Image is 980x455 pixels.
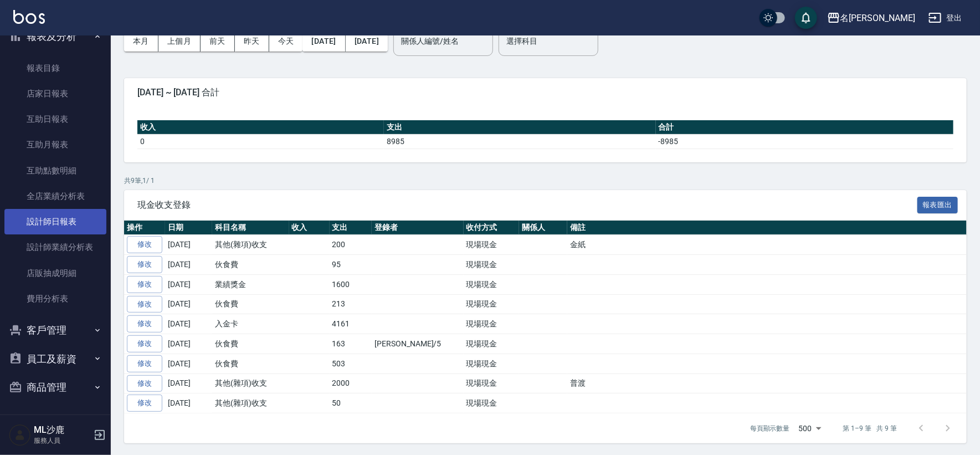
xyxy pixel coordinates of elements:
td: 現場現金 [464,274,520,294]
td: 現場現金 [464,255,520,275]
a: 店販抽成明細 [4,260,106,286]
button: 昨天 [235,31,269,52]
td: [DATE] [165,314,212,334]
button: 員工及薪資 [4,345,106,374]
a: 修改 [127,256,162,273]
td: 2000 [330,374,372,393]
th: 科目名稱 [212,221,289,235]
button: [DATE] [302,31,345,52]
a: 報表匯出 [917,199,958,209]
th: 登錄者 [372,221,463,235]
td: 現場現金 [464,235,520,255]
a: 修改 [127,375,162,392]
a: 修改 [127,335,162,352]
td: 50 [330,393,372,413]
div: 名[PERSON_NAME] [840,11,915,25]
a: 全店業績分析表 [4,183,106,209]
span: 現金收支登錄 [137,200,917,211]
a: 修改 [127,395,162,412]
th: 支出 [384,120,656,135]
td: [DATE] [165,393,212,413]
a: 修改 [127,315,162,333]
td: [DATE] [165,374,212,393]
p: 每頁顯示數量 [750,423,790,433]
td: 伙食費 [212,255,289,275]
td: [DATE] [165,334,212,354]
td: 金紙 [567,235,967,255]
td: 現場現金 [464,334,520,354]
button: 商品管理 [4,373,106,402]
a: 設計師日報表 [4,209,106,234]
th: 收入 [137,120,384,135]
th: 收付方式 [464,221,520,235]
button: 上個月 [158,31,201,52]
a: 報表目錄 [4,55,106,81]
td: 1600 [330,274,372,294]
a: 修改 [127,236,162,253]
td: 伙食費 [212,294,289,314]
button: 登出 [924,8,967,28]
button: 本月 [124,31,158,52]
td: [PERSON_NAME]/5 [372,334,463,354]
td: 伙食費 [212,334,289,354]
h5: ML沙鹿 [34,425,90,436]
td: 其他(雜項)收支 [212,374,289,393]
button: 報表匯出 [917,197,958,214]
td: 503 [330,354,372,374]
td: 伙食費 [212,354,289,374]
button: 前天 [201,31,235,52]
th: 支出 [330,221,372,235]
td: -8985 [656,134,953,149]
a: 修改 [127,276,162,293]
td: 現場現金 [464,314,520,334]
button: [DATE] [346,31,388,52]
span: [DATE] ~ [DATE] 合計 [137,87,953,98]
th: 備註 [567,221,967,235]
td: [DATE] [165,255,212,275]
td: 現場現金 [464,354,520,374]
th: 日期 [165,221,212,235]
button: 客戶管理 [4,316,106,345]
th: 收入 [289,221,330,235]
th: 關係人 [519,221,567,235]
a: 互助月報表 [4,132,106,157]
td: 163 [330,334,372,354]
a: 修改 [127,296,162,313]
th: 合計 [656,120,953,135]
a: 修改 [127,355,162,372]
td: 業績獎金 [212,274,289,294]
a: 設計師業績分析表 [4,234,106,260]
button: save [795,7,817,29]
a: 互助點數明細 [4,158,106,183]
a: 費用分析表 [4,286,106,311]
td: 200 [330,235,372,255]
td: 現場現金 [464,294,520,314]
td: 現場現金 [464,393,520,413]
td: 入金卡 [212,314,289,334]
img: Logo [13,10,45,24]
td: 213 [330,294,372,314]
td: [DATE] [165,354,212,374]
a: 互助日報表 [4,106,106,132]
td: 8985 [384,134,656,149]
p: 服務人員 [34,436,90,446]
td: [DATE] [165,294,212,314]
img: Person [9,424,31,446]
td: 其他(雜項)收支 [212,393,289,413]
td: 95 [330,255,372,275]
td: 4161 [330,314,372,334]
button: 報表及分析 [4,22,106,51]
td: 0 [137,134,384,149]
th: 操作 [124,221,165,235]
button: 今天 [269,31,303,52]
a: 店家日報表 [4,81,106,106]
p: 共 9 筆, 1 / 1 [124,176,967,186]
button: 名[PERSON_NAME] [823,7,920,29]
div: 500 [794,413,825,443]
p: 第 1–9 筆 共 9 筆 [843,423,897,433]
td: 現場現金 [464,374,520,393]
td: [DATE] [165,274,212,294]
td: 其他(雜項)收支 [212,235,289,255]
td: [DATE] [165,235,212,255]
td: 普渡 [567,374,967,393]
